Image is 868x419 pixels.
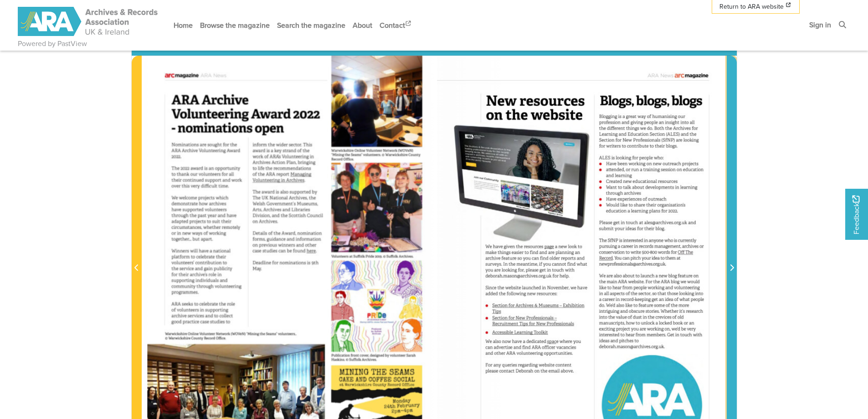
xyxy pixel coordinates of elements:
[18,38,87,49] a: Powered by PastView
[845,189,868,240] a: Would you like to provide feedback?
[806,13,835,37] a: Sign in
[273,13,349,37] a: Search the magazine
[851,195,862,234] span: Feedback
[719,2,784,11] span: Return to ARA website
[196,13,273,37] a: Browse the magazine
[170,13,196,37] a: Home
[18,2,159,41] a: ARA - ARC Magazine | Powered by PastView logo
[349,13,376,37] a: About
[376,13,416,37] a: Contact
[18,7,159,36] img: ARA - ARC Magazine | Powered by PastView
